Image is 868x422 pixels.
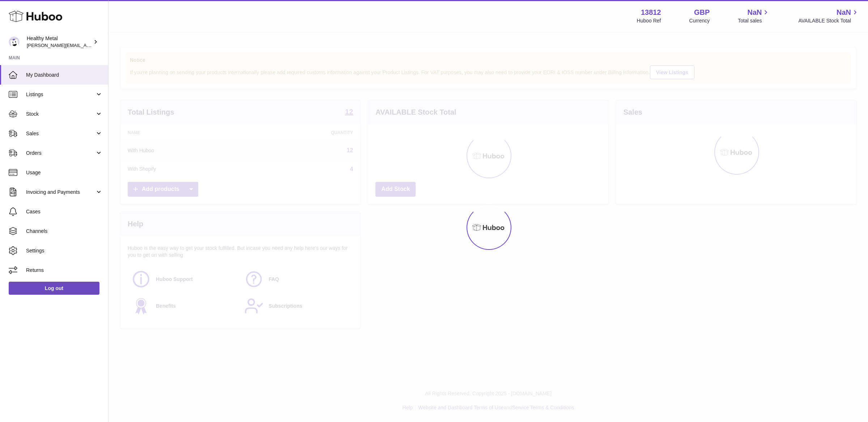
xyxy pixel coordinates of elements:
span: Stock [26,111,95,118]
a: Log out [9,282,99,295]
a: NaN Total sales [738,8,770,24]
span: [PERSON_NAME][EMAIL_ADDRESS][DOMAIN_NAME] [27,42,145,48]
span: Listings [26,91,95,98]
a: NaN AVAILABLE Stock Total [798,8,859,24]
span: Channels [26,228,103,235]
span: Usage [26,169,103,176]
img: jose@healthy-metal.com [9,37,20,47]
span: NaN [747,8,762,17]
span: Invoicing and Payments [26,189,95,196]
div: Huboo Ref [637,17,661,24]
span: Sales [26,130,95,137]
strong: GBP [694,8,710,17]
span: Total sales [738,17,770,24]
span: My Dashboard [26,72,103,78]
div: Currency [689,17,710,24]
span: Cases [26,208,103,215]
span: AVAILABLE Stock Total [798,17,859,24]
strong: 13812 [641,8,661,17]
span: Returns [26,267,103,274]
span: Orders [26,150,95,157]
div: Healthy Metal [27,35,92,49]
span: Settings [26,247,103,254]
span: NaN [837,8,851,17]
